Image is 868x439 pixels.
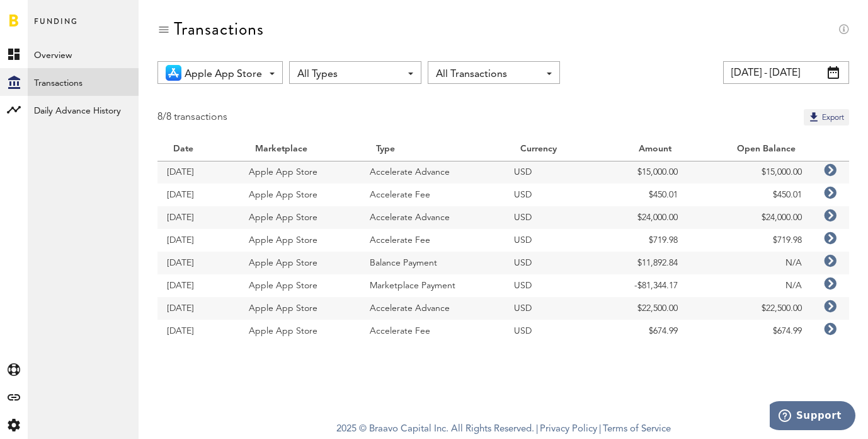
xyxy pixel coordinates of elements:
td: $674.99 [598,320,687,342]
td: Apple App Store [239,229,360,252]
td: Accelerate Advance [360,161,505,184]
td: Accelerate Advance [360,297,505,320]
td: USD [505,252,598,274]
span: All Types [297,64,401,85]
th: Marketplace [239,138,360,161]
td: [DATE] [157,206,239,229]
iframe: Opens a widget where you can find more information [770,401,855,433]
td: Apple App Store [239,184,360,206]
a: Privacy Policy [540,424,597,434]
td: Apple App Store [239,161,360,184]
td: USD [505,274,598,297]
td: Apple App Store [239,252,360,274]
td: Apple App Store [239,320,360,342]
td: $24,000.00 [687,206,811,229]
td: Balance Payment [360,252,505,274]
td: USD [505,161,598,184]
td: Apple App Store [239,206,360,229]
div: Transactions [174,19,264,39]
a: Overview [28,40,139,68]
span: All Transactions [436,64,539,85]
td: USD [505,229,598,252]
td: Apple App Store [239,274,360,297]
td: Marketplace Payment [360,274,505,297]
th: Open Balance [687,138,811,161]
img: 21.png [166,65,181,81]
td: Accelerate Fee [360,320,505,342]
td: $11,892.84 [598,252,687,274]
button: Export [804,109,849,126]
td: $719.98 [687,229,811,252]
th: Type [360,138,505,161]
span: Funding [34,14,78,40]
td: $15,000.00 [598,161,687,184]
td: Accelerate Fee [360,184,505,206]
td: USD [505,320,598,342]
td: USD [505,297,598,320]
td: -$81,344.17 [598,274,687,297]
td: USD [505,206,598,229]
td: [DATE] [157,320,239,342]
td: $15,000.00 [687,161,811,184]
td: Apple App Store [239,297,360,320]
th: Amount [598,138,687,161]
span: 2025 © Braavo Capital Inc. All Rights Reserved. [336,420,534,439]
th: Currency [505,138,598,161]
td: $22,500.00 [687,297,811,320]
td: [DATE] [157,274,239,297]
td: [DATE] [157,161,239,184]
td: $24,000.00 [598,206,687,229]
div: 8/8 transactions [157,109,227,126]
td: [DATE] [157,297,239,320]
td: [DATE] [157,184,239,206]
td: USD [505,184,598,206]
td: [DATE] [157,252,239,274]
td: N/A [687,274,811,297]
th: Date [157,138,239,161]
a: Daily Advance History [28,96,139,124]
td: $22,500.00 [598,297,687,320]
img: Export [808,110,820,123]
td: Accelerate Advance [360,206,505,229]
td: $719.98 [598,229,687,252]
td: Accelerate Fee [360,229,505,252]
td: $450.01 [598,184,687,206]
td: N/A [687,252,811,274]
span: Apple App Store [185,64,262,85]
td: $450.01 [687,184,811,206]
td: [DATE] [157,229,239,252]
a: Terms of Service [603,424,671,434]
td: $674.99 [687,320,811,342]
a: Transactions [28,68,139,96]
